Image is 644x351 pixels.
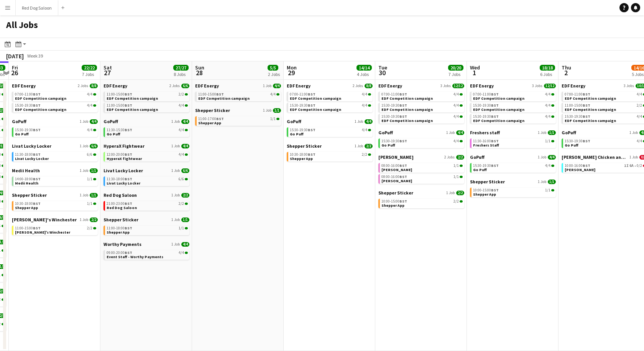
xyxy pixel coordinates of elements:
[80,119,88,124] span: 1 Job
[290,92,371,101] a: 07:00-11:00BST4/4EDF Competition campaign
[12,83,36,89] span: EDF Energy
[453,139,459,143] span: 4/4
[125,92,132,97] span: BST
[378,190,464,210] div: Shepper Sticker1 Job2/210:00-15:00BST2/2Shepper App
[107,181,140,186] span: Livat Lucky Locker
[470,154,556,179] div: GoPuff1 Job4/415:30-19:30BST4/4Go Puff
[15,92,96,101] a: 07:00-11:00BST4/4EDF Competition campaign
[290,153,315,157] span: 10:30-18:00
[399,92,407,97] span: BST
[270,117,276,121] span: 1/1
[456,191,464,195] span: 2/2
[103,83,189,119] div: EDF Energy2 Jobs6/611:00-15:00BST2/2EDF Competition campaign11:00-15:00BST4/4EDF Competition camp...
[107,127,188,136] a: 11:30-15:30BST4/4Go Puff
[473,167,487,172] span: Go Puff
[308,127,315,132] span: BST
[473,164,499,168] span: 15:30-19:30
[287,83,310,89] span: EDF Energy
[103,119,189,143] div: GoPuff1 Job4/411:30-15:30BST4/4Go Puff
[290,103,371,112] a: 15:30-19:30BST4/4EDF Competition campaign
[355,119,363,124] span: 1 Job
[473,107,524,112] span: EDF Competition campaign
[195,107,230,113] span: Shepper Sticker
[103,168,189,192] div: Livat Lucky Locker1 Job6/611:30-18:00BST6/6Livat Lucky Locker
[473,92,499,96] span: 07:00-11:00
[381,92,463,101] a: 07:00-11:00BST4/4EDF Competition campaign
[87,153,92,157] span: 6/6
[491,92,499,97] span: BST
[103,143,189,168] div: HyperaX Fightwear1 Job4/412:00-20:00BST4/4HyperaX fightwear
[198,92,279,101] a: 11:00-15:00BST4/4EDF Competition campaign
[287,119,301,124] span: GoPuff
[15,177,41,181] span: 14:00-18:00
[198,120,221,125] span: Shepper App
[90,84,98,88] span: 8/8
[195,83,219,89] span: EDF Energy
[103,143,145,149] span: HyperaX Fightwear
[473,188,554,196] a: 10:00-15:00BST1/1Shepper App
[103,119,118,124] span: GoPuff
[12,168,98,173] a: Medii Health1 Job1/1
[548,130,556,135] span: 1/1
[473,143,499,148] span: Freshers Staff
[565,118,616,123] span: EDF Competition campaign
[80,193,88,198] span: 1 Job
[453,115,459,119] span: 4/4
[308,152,315,157] span: BST
[565,164,590,168] span: 10:00-16:00
[545,188,550,192] span: 1/1
[538,155,546,160] span: 1 Job
[12,119,98,143] div: GoPuff1 Job4/415:30-19:30BST4/4Go Puff
[80,168,88,173] span: 1 Job
[538,130,546,135] span: 1 Job
[103,192,137,198] span: Red Dog Saloon
[637,104,642,107] span: 2/2
[171,119,180,124] span: 1 Job
[453,92,459,96] span: 4/4
[12,168,98,192] div: Medii Health1 Job1/114:00-18:00BST1/1Medii Health
[381,164,407,168] span: 08:00-16:00
[491,188,499,193] span: BST
[90,168,98,173] span: 1/1
[273,84,281,88] span: 4/4
[381,114,463,123] a: 15:30-19:30BST4/4EDF Competition campaign
[103,83,127,89] span: EDF Energy
[12,83,98,119] div: EDF Energy2 Jobs8/807:00-11:00BST4/4EDF Competition campaign15:30-19:30BST4/4EDF Competition camp...
[565,96,616,101] span: EDF Competition campaign
[290,92,315,96] span: 07:00-11:00
[470,154,556,160] a: GoPuff1 Job4/4
[446,130,455,135] span: 1 Job
[12,168,40,173] span: Medii Health
[80,144,88,148] span: 1 Job
[545,164,550,168] span: 4/4
[470,130,556,135] a: Freshers staff1 Job1/1
[637,115,642,119] span: 4/4
[381,107,433,112] span: EDF Competition campaign
[107,107,158,112] span: EDF Competition campaign
[125,152,132,157] span: BST
[169,84,180,88] span: 2 Jobs
[381,104,407,107] span: 15:30-19:30
[125,127,132,132] span: BST
[381,178,412,183] span: Knight Frank
[33,92,41,97] span: BST
[107,92,188,101] a: 11:00-15:00BST2/2EDF Competition campaign
[545,104,550,107] span: 4/4
[473,103,554,112] a: 15:30-19:30BST4/4EDF Competition campaign
[378,190,464,196] a: Shepper Sticker1 Job2/2
[290,127,371,136] a: 15:30-19:30BST4/4Go Puff
[87,104,92,107] span: 4/4
[198,96,250,101] span: EDF Competition campaign
[365,119,373,124] span: 4/4
[103,168,189,173] a: Livat Lucky Locker1 Job6/6
[470,83,494,89] span: EDF Energy
[565,167,595,172] span: Miss Millies
[90,144,98,148] span: 6/6
[12,119,26,124] span: GoPuff
[15,153,41,157] span: 11:30-18:00
[470,83,556,89] a: EDF Energy3 Jobs12/12
[583,92,590,97] span: BST
[179,128,184,132] span: 4/4
[15,156,49,161] span: Livat Lucky Locker
[290,96,341,101] span: EDF Competition campaign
